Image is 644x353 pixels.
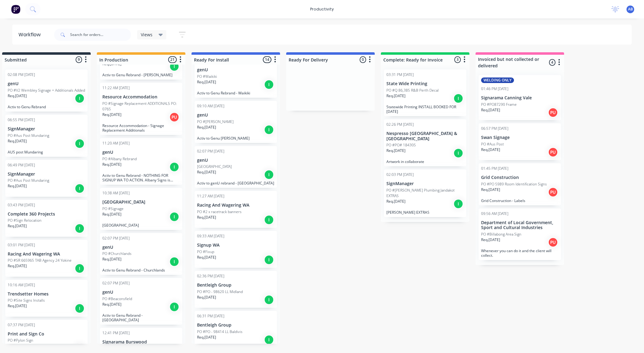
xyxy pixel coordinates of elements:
p: Req. [DATE] [197,335,216,340]
div: WELDING ONLY [481,77,514,83]
div: I [75,184,85,193]
p: PO #Aus Post [481,141,504,147]
p: PO #Aus Post Mundaring [8,178,49,183]
p: Req. [DATE] [197,79,216,85]
div: 10:16 AM [DATE] [8,282,35,288]
div: 07:37 PM [DATE] [8,322,35,328]
p: Req. [DATE] [102,302,121,307]
div: 02:07 PM [DATE]genU[GEOGRAPHIC_DATA]Req.[DATE]IActiv to genU rebrand - [GEOGRAPHIC_DATA] [195,146,277,188]
p: Req. [DATE] [481,187,500,192]
p: PO #PO87290 Frame [481,102,517,107]
p: Racing And Wagering WA [197,203,275,208]
p: Nespresso [GEOGRAPHIC_DATA] & [GEOGRAPHIC_DATA] [386,131,464,141]
p: Grid Construction [481,175,559,180]
p: [GEOGRAPHIC_DATA] [102,223,180,228]
div: I [169,257,179,267]
p: [PERSON_NAME] EXTRAS [386,210,464,215]
p: Req. [DATE] [8,223,27,229]
div: I [75,264,85,273]
div: 11:27 AM [DATE] [197,193,224,199]
div: 09:56 AM [DATE]Department of Local Government, Sport and Cultural IndustriesPO #Billabong Area Si... [479,208,561,260]
div: I [453,199,463,209]
div: 09:33 AM [DATE] [197,233,224,239]
div: genUPO #WaikikiReq.[DATE]IActiv to Genu Rebrand - Waikiki [195,56,277,98]
p: Req. [DATE] [197,215,216,220]
div: 06:49 PM [DATE]SignManagerPO #Aus Post MundaringReq.[DATE]I [5,160,88,197]
div: 03:31 PM [DATE] [386,72,414,77]
p: SignManager [8,126,85,132]
div: 02:07 PM [DATE]genUPO #BeaconsfieldReq.[DATE]IActiv to Genu Rebrand - [GEOGRAPHIC_DATA] [100,278,182,325]
div: 02:08 PM [DATE]genUPO #V2 Wembley Signage + Additionals AddedReq.[DATE]IActiv to Genu Rebrand [5,69,88,112]
p: PO #[PERSON_NAME] [197,119,234,125]
div: PU [548,147,558,157]
p: Req. [DATE] [8,183,27,189]
div: I [453,148,463,158]
p: Activ to Genu Rebrand - NOTHING FOR SIGNUP WA TO ACTION. Albany Signs is producing and installing [102,173,180,182]
div: I [75,139,85,149]
p: genU [197,113,275,118]
p: Req. [DATE] [197,125,216,130]
div: I [264,125,274,135]
p: Req. [DATE] [102,162,121,167]
div: 09:33 AM [DATE]Signup WAPO #FixupReq.[DATE]I [195,231,277,268]
p: PO #Albany Rebrand [102,156,137,162]
div: 12:41 PM [DATE] [102,330,130,336]
div: 03:01 PM [DATE] [8,242,35,248]
p: Req. [DATE] [481,107,500,113]
p: Complete 360 Projects [8,212,85,217]
p: Signarama Canning Vale [481,95,559,101]
p: Req. [DATE] [197,169,216,175]
div: WELDING ONLY01:46 PM [DATE]Signarama Canning ValePO #PO87290 FrameReq.[DATE]PU [479,75,561,120]
p: [GEOGRAPHIC_DATA] [197,164,232,169]
p: PO #Signage [102,206,124,212]
p: Req. [DATE] [197,295,216,300]
div: 06:55 PM [DATE]SignManagerPO #Aus Post MundaringReq.[DATE]IAUS post Mundaring [5,115,88,157]
p: PO #Q 86,385 R&B Perth Decal [386,88,439,93]
p: PO #Signage Replacement ADDITIONALS PO: 0765 [102,101,180,112]
p: Req. [DATE] [102,112,121,117]
div: 06:57 PM [DATE]Swan SignagePO #Aus PostReq.[DATE]PU [479,123,561,160]
p: Department of Local Government, Sport and Cultural Industries [481,220,559,231]
div: PU [548,187,558,197]
p: Req. [DATE] [102,212,121,217]
p: Trendsetter Homes [8,292,85,297]
p: Statewide Printing INSTALL BOOKED FOR [DATE] [386,105,464,114]
div: 09:10 AM [DATE] [197,103,224,109]
p: Signup WA [197,243,275,248]
div: 02:03 PM [DATE]SignManagerPO #[PERSON_NAME] Plumbing Jandakot EXTRASReq.[DATE]I[PERSON_NAME] EXTRAS [384,169,466,217]
p: SignManager [8,172,85,177]
div: 10:16 AM [DATE]Trendsetter HomesPO #Site Signs InstallsReq.[DATE]I [5,280,88,317]
div: 01:45 PM [DATE]Grid ConstructionPO #PO 5989 Room Identification SignsReq.[DATE]PUGrid Constructio... [479,163,561,205]
div: I [264,295,274,305]
div: productivity [307,5,337,14]
div: 02:03 PM [DATE] [386,172,414,177]
p: PO #Billabong Area Sign [481,232,521,237]
p: Artwork in collaborate [386,159,464,164]
input: Search for orders... [70,29,131,41]
p: Resource Accommodation - Signage Replacement Additionals [102,123,180,133]
div: I [169,162,179,172]
p: genU [102,290,180,295]
p: PO #PO# 184305 [386,142,416,148]
p: genU [197,158,275,163]
p: genU [102,150,180,155]
div: I [75,224,85,233]
p: PO #V2 Wembley Signage + Additionals Added [8,88,85,93]
div: 02:36 PM [DATE] [197,273,224,279]
p: Req. [DATE] [386,148,405,153]
div: 06:31 PM [DATE]Bentleigh GroupPO #PO - 98414 LL BaldivisReq.[DATE]I [195,311,277,348]
div: PU [548,237,558,247]
p: Bentleigh Group [197,323,275,328]
div: 01:45 PM [DATE] [481,166,508,171]
p: Activ to Genu Rebrand - [GEOGRAPHIC_DATA] [102,313,180,322]
div: 02:07 PM [DATE] [197,149,224,154]
div: 02:26 PM [DATE]Nespresso [GEOGRAPHIC_DATA] & [GEOGRAPHIC_DATA]PO #PO# 184305Req.[DATE]IArtwork in... [384,119,466,167]
div: I [264,335,274,345]
p: Whenever you can do it and the client will collect. [481,248,559,258]
p: [GEOGRAPHIC_DATA] [102,200,180,205]
div: 10:38 AM [DATE] [102,190,130,196]
img: Factory [11,5,20,14]
div: 03:43 PM [DATE] [8,202,35,208]
div: 03:01 PM [DATE]Racing And Wagering WAPO #SR 665965 TAB Agency 24 YokineReq.[DATE]I [5,240,88,277]
span: Views [141,31,152,38]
